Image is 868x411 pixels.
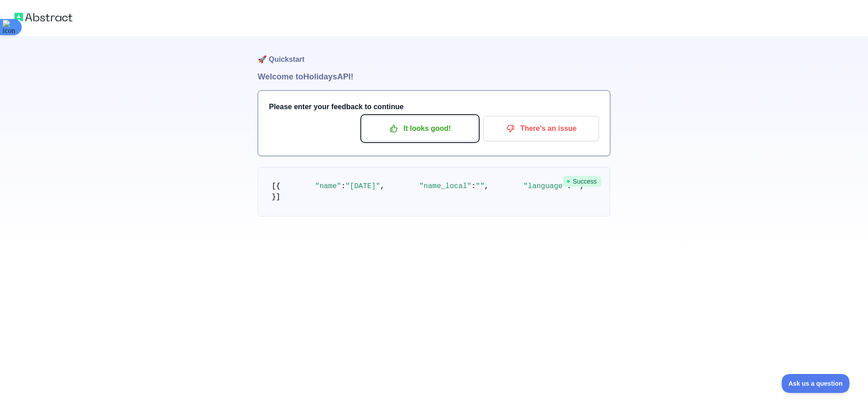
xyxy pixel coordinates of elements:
[472,182,476,190] span: :
[419,182,471,190] span: "name_local"
[369,121,471,136] p: It looks good!
[341,182,346,190] span: :
[14,11,72,23] img: Abstract logo
[524,182,567,190] span: "language"
[258,36,610,70] h1: 🚀 Quickstart
[315,182,341,190] span: "name"
[345,182,380,190] span: "[DATE]"
[485,182,489,190] span: ,
[269,102,599,112] h3: Please enter your feedback to continue
[272,182,276,190] span: [
[362,116,478,141] button: It looks good!
[490,121,592,136] p: There's an issue
[782,374,850,393] iframe: Toggle Customer Support
[380,182,385,190] span: ,
[563,176,601,187] span: Success
[483,116,599,141] button: There's an issue
[258,70,610,83] h1: Welcome to Holidays API!
[476,182,484,190] span: ""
